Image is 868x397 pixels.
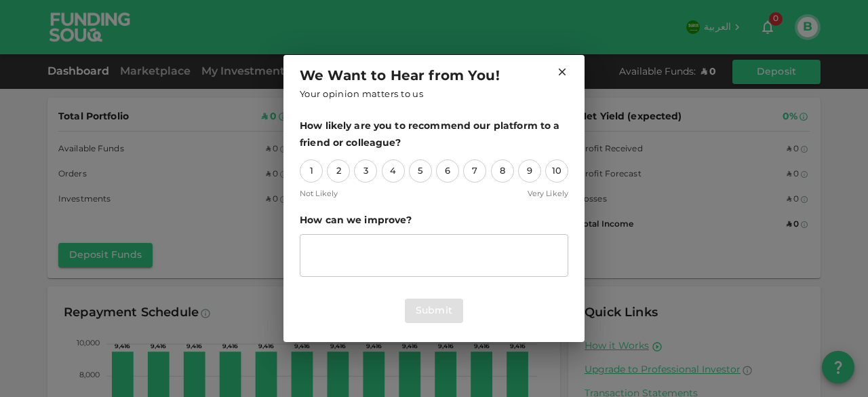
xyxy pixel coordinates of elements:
span: Your opinion matters to us [300,88,423,102]
div: 6 [436,159,459,183]
div: 8 [491,159,514,183]
div: 5 [409,159,432,183]
span: How can we improve? [300,212,568,229]
div: 7 [463,159,486,183]
div: 10 [545,159,568,183]
span: How likely are you to recommend our platform to a friend or colleague? [300,118,568,151]
div: 1 [300,159,323,183]
span: We Want to Hear from You! [300,66,500,88]
div: 9 [518,159,541,183]
div: suggestion [300,234,568,277]
span: Not Likely [300,188,338,201]
textarea: suggestion [309,240,559,271]
span: Very Likely [528,188,568,201]
div: 3 [354,159,377,183]
div: 4 [382,159,405,183]
div: 2 [327,159,350,183]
